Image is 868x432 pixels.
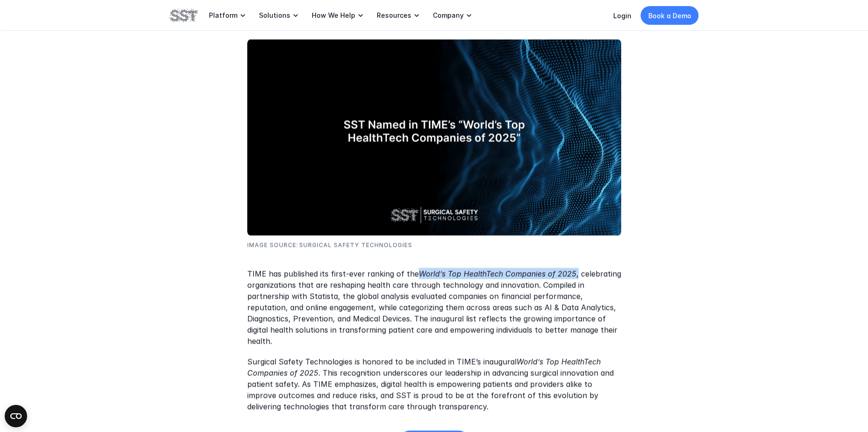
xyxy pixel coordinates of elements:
[5,405,27,427] button: Open CMP widget
[247,356,621,412] p: Surgical Safety Technologies is honored to be included in TIME’s inaugural . This recognition und...
[247,39,621,236] img: SST Named in TIME’s “World’s Top HealthTech Companies of 2025” text on a black and blue background
[433,11,464,20] p: Company
[259,11,290,20] p: Solutions
[613,12,631,20] a: Login
[209,11,237,20] p: Platform
[648,11,691,21] p: Book a Demo
[641,6,699,25] a: Book a Demo
[247,357,603,378] em: World’s Top HealthTech Companies of 2025
[170,7,198,23] img: SST logo
[312,11,355,20] p: How We Help
[299,240,412,249] p: Surgical Safety Technologies
[247,240,298,249] p: Image Source:
[247,268,621,347] p: TIME has published its first-ever ranking of the , celebrating organizations that are reshaping h...
[377,11,411,20] p: Resources
[419,269,576,279] em: World’s Top HealthTech Companies of 2025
